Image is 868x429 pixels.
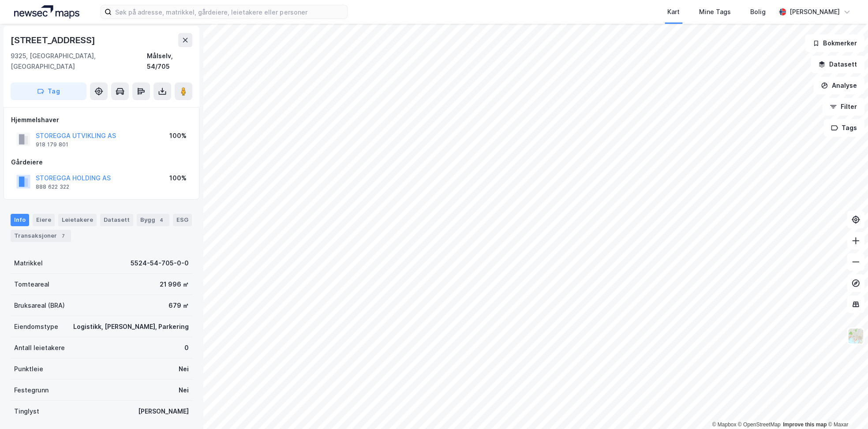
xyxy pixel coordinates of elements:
[822,98,864,116] button: Filter
[11,51,147,72] div: 9325, [GEOGRAPHIC_DATA], [GEOGRAPHIC_DATA]
[137,214,169,226] div: Bygg
[33,214,55,226] div: Eiere
[14,385,49,395] div: Festegrunn
[699,7,731,17] div: Mine Tags
[11,230,71,242] div: Transaksjoner
[147,51,192,72] div: Målselv, 54/705
[824,387,868,429] div: Kontrollprogram for chat
[179,385,189,395] div: Nei
[36,183,69,190] div: 888 622 322
[36,141,68,148] div: 918 179 801
[138,406,189,417] div: [PERSON_NAME]
[789,7,840,17] div: [PERSON_NAME]
[11,82,86,100] button: Tag
[157,216,166,224] div: 4
[14,343,65,353] div: Antall leietakere
[14,364,43,374] div: Punktleie
[11,157,192,168] div: Gårdeiere
[14,279,49,290] div: Tomteareal
[160,279,189,290] div: 21 996 ㎡
[168,300,189,311] div: 679 ㎡
[173,214,192,226] div: ESG
[112,5,347,19] input: Søk på adresse, matrikkel, gårdeiere, leietakere eller personer
[169,173,187,183] div: 100%
[58,214,97,226] div: Leietakere
[11,214,29,226] div: Info
[11,115,192,125] div: Hjemmelshaver
[783,422,827,428] a: Improve this map
[738,422,781,428] a: OpenStreetMap
[179,364,189,374] div: Nei
[11,33,97,47] div: [STREET_ADDRESS]
[14,406,39,417] div: Tinglyst
[169,131,187,141] div: 100%
[59,231,67,240] div: 7
[805,34,864,52] button: Bokmerker
[14,258,43,269] div: Matrikkel
[667,7,680,17] div: Kart
[131,258,189,269] div: 5524-54-705-0-0
[823,119,864,137] button: Tags
[811,56,864,73] button: Datasett
[184,343,189,353] div: 0
[813,77,864,94] button: Analyse
[847,328,864,344] img: Z
[14,300,65,311] div: Bruksareal (BRA)
[100,214,133,226] div: Datasett
[73,321,189,332] div: Logistikk, [PERSON_NAME], Parkering
[14,321,58,332] div: Eiendomstype
[712,422,736,428] a: Mapbox
[824,387,868,429] iframe: Chat Widget
[14,5,79,19] img: logo.a4113a55bc3d86da70a041830d287a7e.svg
[750,7,766,17] div: Bolig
